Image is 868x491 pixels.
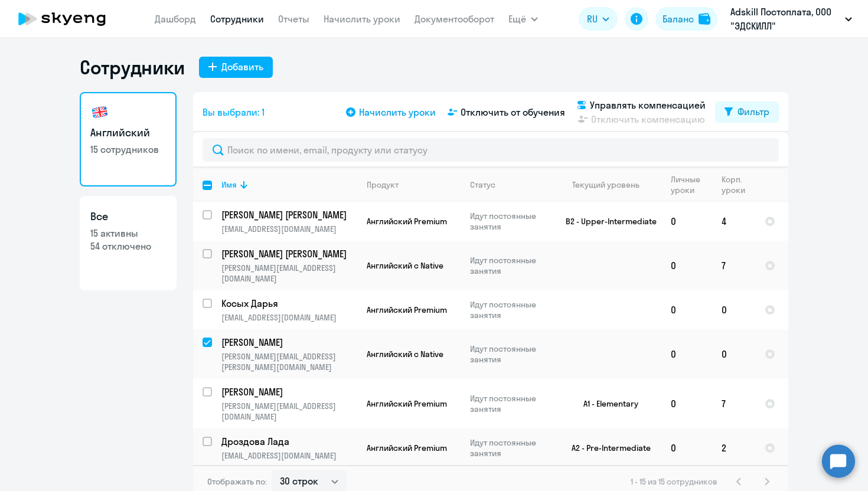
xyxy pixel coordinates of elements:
a: [PERSON_NAME] [PERSON_NAME] [221,208,357,221]
div: Текущий уровень [561,179,661,190]
div: Корп. уроки [722,174,755,195]
p: [PERSON_NAME] [PERSON_NAME] [221,247,355,260]
div: Баланс [663,12,694,26]
p: Идут постоянные занятия [470,343,551,365]
div: Имя [221,179,237,190]
a: [PERSON_NAME] [221,385,357,398]
p: [EMAIL_ADDRESS][DOMAIN_NAME] [221,312,357,323]
p: 54 отключено [90,240,166,253]
p: Косых Дарья [221,297,355,310]
td: 7 [712,379,755,428]
p: 15 сотрудников [90,143,166,156]
span: Отключить от обучения [461,105,565,119]
div: Добавить [221,60,263,74]
td: 0 [661,290,712,329]
td: 0 [661,329,712,379]
h3: Английский [90,125,166,140]
span: Английский с Native [367,260,443,271]
p: [PERSON_NAME][EMAIL_ADDRESS][DOMAIN_NAME] [221,263,357,284]
span: Английский Premium [367,305,447,315]
img: english [90,103,109,122]
button: RU [579,7,618,31]
p: Идут постоянные занятия [470,393,551,414]
button: Фильтр [715,102,779,123]
h1: Сотрудники [80,55,185,79]
td: 7 [712,241,755,290]
span: Вы выбрали: 1 [203,105,265,119]
h3: Все [90,209,166,224]
p: Идут постоянные занятия [470,299,551,320]
p: [PERSON_NAME] [221,385,355,398]
span: Английский Premium [367,443,447,453]
p: [EMAIL_ADDRESS][DOMAIN_NAME] [221,450,357,461]
span: Ещё [508,12,526,26]
div: Продукт [367,179,460,190]
img: balance [699,13,710,25]
div: Имя [221,179,357,190]
div: Текущий уровень [572,179,639,190]
td: 0 [661,202,712,241]
p: Adskill Постоплата, ООО "ЭДСКИЛЛ" [730,5,840,33]
p: Идут постоянные занятия [470,255,551,276]
td: 0 [712,329,755,379]
a: Начислить уроки [324,13,400,25]
p: Идут постоянные занятия [470,211,551,232]
div: Личные уроки [671,174,712,195]
button: Добавить [199,57,273,78]
span: 1 - 15 из 15 сотрудников [631,476,717,487]
a: Все15 активны54 отключено [80,196,177,290]
td: A1 - Elementary [552,379,661,428]
span: Начислить уроки [359,105,436,119]
a: Дроздова Лада [221,435,357,448]
div: Статус [470,179,495,190]
span: RU [587,12,598,26]
td: 0 [712,290,755,329]
div: Продукт [367,179,399,190]
a: Дашборд [155,13,196,25]
a: Косых Дарья [221,297,357,310]
input: Поиск по имени, email, продукту или статусу [203,138,779,162]
td: 0 [661,379,712,428]
td: 0 [661,428,712,467]
span: Английский Premium [367,398,447,409]
p: [PERSON_NAME][EMAIL_ADDRESS][PERSON_NAME][DOMAIN_NAME] [221,351,357,372]
a: [PERSON_NAME] [221,336,357,349]
a: Сотрудники [210,13,264,25]
div: Статус [470,179,551,190]
td: B2 - Upper-Intermediate [552,202,661,241]
span: Отображать по: [207,476,267,487]
p: Дроздова Лада [221,435,355,448]
button: Adskill Постоплата, ООО "ЭДСКИЛЛ" [725,5,858,33]
div: Фильтр [738,104,769,119]
p: Идут постоянные занятия [470,437,551,459]
a: Английский15 сотрудников [80,92,177,186]
p: [PERSON_NAME][EMAIL_ADDRESS][DOMAIN_NAME] [221,401,357,422]
button: Балансbalance [655,7,717,31]
a: Отчеты [278,13,309,25]
p: [EMAIL_ADDRESS][DOMAIN_NAME] [221,224,357,234]
span: Управлять компенсацией [590,98,706,112]
p: [PERSON_NAME] [PERSON_NAME] [221,208,355,221]
div: Личные уроки [671,174,704,195]
span: Английский с Native [367,349,443,359]
a: Документооборот [415,13,494,25]
td: A2 - Pre-Intermediate [552,428,661,467]
td: 0 [661,241,712,290]
td: 4 [712,202,755,241]
p: 15 активны [90,227,166,240]
div: Корп. уроки [722,174,747,195]
span: Английский Premium [367,216,447,227]
td: 2 [712,428,755,467]
p: [PERSON_NAME] [221,336,355,349]
button: Ещё [508,7,538,31]
a: [PERSON_NAME] [PERSON_NAME] [221,247,357,260]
